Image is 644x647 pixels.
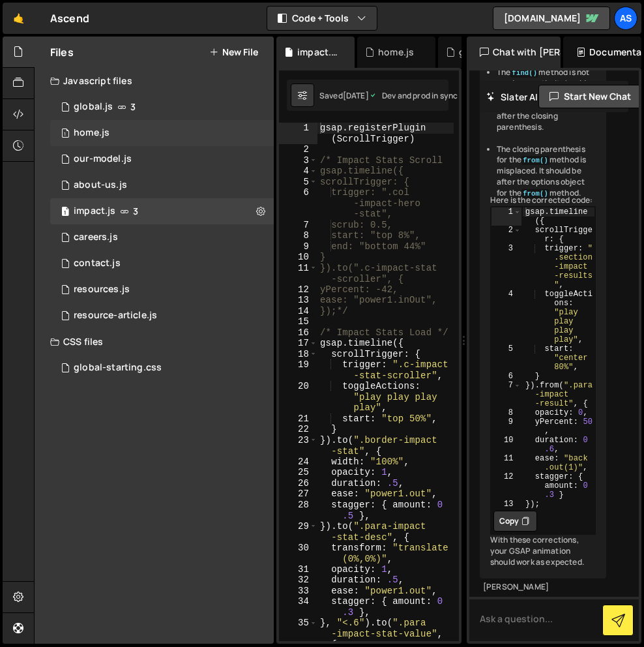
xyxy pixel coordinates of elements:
div: 3 [279,155,317,166]
div: 20 [279,381,317,414]
div: 11 [279,263,317,284]
button: Start new chat [538,85,642,108]
span: 1 [61,129,69,140]
div: Dev and prod in sync [369,90,458,101]
div: 29 [279,521,317,543]
div: home.js [378,46,414,59]
div: 16295/44157.js [50,146,274,172]
div: 19 [279,359,317,381]
div: 16295/44280.js [50,172,274,198]
div: 16295/44285.css [50,355,274,381]
button: Copy [493,511,537,532]
div: impact.js [297,46,339,59]
span: 3 [133,206,138,217]
div: 16295/44292.js [50,303,274,329]
div: 31 [279,564,317,575]
div: CSS files [35,329,274,355]
div: 16295/44293.js [50,250,274,277]
div: 11 [491,454,521,472]
div: 12 [279,284,317,295]
div: impact.js [74,205,115,217]
div: 3 [491,244,521,290]
div: 16295/43987.js [50,120,274,146]
div: 4 [491,290,521,344]
div: [PERSON_NAME] [483,582,603,593]
button: Code + Tools [267,7,377,30]
div: 8 [491,408,521,417]
div: 13 [491,500,521,509]
div: 12 [491,472,521,500]
span: 3 [130,102,136,112]
div: Documentation [563,37,641,68]
div: about-us.js [74,179,127,191]
div: 27 [279,489,317,500]
div: 2 [491,226,521,244]
div: Chat with [PERSON_NAME] [467,37,561,68]
div: 4 [279,166,317,177]
div: 16295/44073.js [50,94,274,120]
a: As [614,7,637,30]
div: 16 [279,327,317,339]
a: [DOMAIN_NAME] [493,7,610,30]
div: 30 [279,543,317,564]
h2: Slater AI [486,91,538,103]
div: 34 [279,596,317,618]
div: 10 [491,436,521,454]
div: [DATE] [343,90,369,101]
div: 1 [279,123,317,144]
code: find() [510,68,538,78]
div: Ascend [50,10,89,26]
div: 21 [279,414,317,425]
div: resource-article.js [74,310,157,322]
div: 9 [279,241,317,252]
code: from() [521,156,549,165]
div: 6 [491,372,521,381]
div: 24 [279,457,317,468]
a: 🤙 [3,3,35,34]
div: 9 [491,417,521,436]
div: 14 [279,306,317,317]
code: from() [521,189,549,198]
div: 16295/44290.js [50,277,274,303]
div: 8 [279,230,317,241]
div: careers.js [74,232,118,243]
div: Saved [319,90,369,101]
div: contact.js [74,258,121,269]
div: Javascript files [35,68,274,94]
div: global-starting.css [74,362,162,374]
div: 5 [279,177,317,188]
div: our-model.js [74,153,132,165]
div: 13 [279,295,317,306]
div: 2 [279,144,317,155]
div: 6 [279,187,317,220]
div: 16295/44150.js [50,198,274,224]
div: 23 [279,435,317,457]
div: 7 [279,220,317,231]
div: 33 [279,586,317,597]
div: global.js [74,101,113,113]
div: home.js [74,127,110,139]
h2: Files [50,45,74,59]
div: 7 [491,381,521,408]
div: 17 [279,338,317,349]
div: 5 [491,344,521,372]
button: New File [209,47,258,57]
div: 22 [279,424,317,435]
div: 15 [279,316,317,327]
div: 32 [279,575,317,586]
div: 26 [279,478,317,489]
div: 28 [279,500,317,521]
li: The closing parenthesis for the method is misplaced. It should be after the options object for th... [497,144,596,199]
div: global.js [459,46,498,59]
div: 10 [279,252,317,263]
div: 1 [491,207,521,226]
div: 18 [279,349,317,360]
div: 25 [279,467,317,478]
span: 1 [61,207,69,218]
div: resources.js [74,284,130,295]
div: 16295/44282.js [50,224,274,250]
